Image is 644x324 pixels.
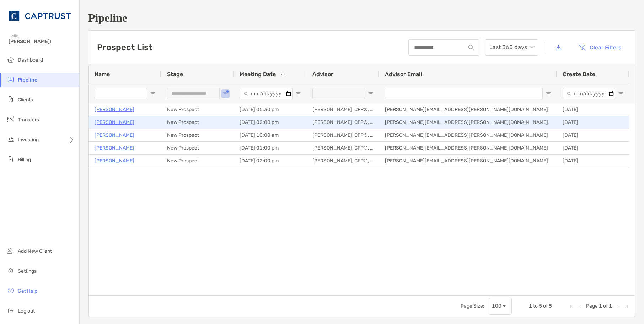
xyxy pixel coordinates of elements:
[95,105,134,114] a: [PERSON_NAME]
[546,91,551,96] button: Open Filter Menu
[6,115,15,124] img: transfers icon
[95,143,134,152] a: [PERSON_NAME]
[461,303,484,309] div: Page Size:
[368,91,374,96] button: Open Filter Menu
[489,298,512,315] div: Page Size
[9,38,75,45] span: [PERSON_NAME]!
[150,91,156,96] button: Open Filter Menu
[599,303,602,309] span: 1
[468,45,474,50] img: input icon
[18,288,37,294] span: Get Help
[167,71,183,78] span: Stage
[586,303,598,309] span: Page
[603,303,608,309] span: of
[307,155,379,167] div: [PERSON_NAME], CFP®, CDFA®
[295,91,301,96] button: Open Filter Menu
[6,286,15,295] img: get-help icon
[312,71,333,78] span: Advisor
[379,155,557,167] div: [PERSON_NAME][EMAIL_ADDRESS][PERSON_NAME][DOMAIN_NAME]
[6,135,15,143] img: investing icon
[6,266,15,275] img: settings icon
[97,42,152,52] h3: Prospect List
[234,142,307,154] div: [DATE] 01:00 pm
[18,97,33,103] span: Clients
[557,103,629,116] div: [DATE]
[578,303,583,309] div: Previous Page
[6,306,15,315] img: logout icon
[161,142,234,154] div: New Prospect
[18,137,39,143] span: Investing
[234,116,307,129] div: [DATE] 02:00 pm
[161,129,234,141] div: New Prospect
[6,55,15,64] img: dashboard icon
[557,142,629,154] div: [DATE]
[569,303,575,309] div: First Page
[573,40,627,55] button: Clear Filters
[307,103,379,116] div: [PERSON_NAME], CFP®, CDFA®
[385,71,422,78] span: Advisor Email
[489,40,534,55] span: Last 365 days
[240,88,293,99] input: Meeting Date Filter Input
[379,103,557,116] div: [PERSON_NAME][EMAIL_ADDRESS][PERSON_NAME][DOMAIN_NAME]
[161,103,234,116] div: New Prospect
[557,129,629,141] div: [DATE]
[6,246,15,255] img: add_new_client icon
[18,248,52,254] span: Add New Client
[549,303,552,309] span: 5
[88,11,635,25] h1: Pipeline
[18,268,37,274] span: Settings
[615,303,621,309] div: Next Page
[95,88,147,99] input: Name Filter Input
[222,91,228,96] button: Open Filter Menu
[234,103,307,116] div: [DATE] 05:30 pm
[18,77,37,83] span: Pipeline
[234,129,307,141] div: [DATE] 10:00 am
[234,155,307,167] div: [DATE] 02:00 pm
[539,303,542,309] span: 5
[492,303,501,309] div: 100
[18,117,39,123] span: Transfers
[9,3,71,28] img: CAPTRUST Logo
[95,118,134,127] a: [PERSON_NAME]
[379,129,557,141] div: [PERSON_NAME][EMAIL_ADDRESS][PERSON_NAME][DOMAIN_NAME]
[161,116,234,129] div: New Prospect
[533,303,538,309] span: to
[623,303,629,309] div: Last Page
[543,303,548,309] span: of
[618,91,624,96] button: Open Filter Menu
[609,303,612,309] span: 1
[385,88,543,99] input: Advisor Email Filter Input
[95,156,134,165] a: [PERSON_NAME]
[6,75,15,84] img: pipeline icon
[6,155,15,163] img: billing icon
[6,95,15,104] img: clients icon
[307,116,379,129] div: [PERSON_NAME], CFP®, CDFA®
[563,88,615,99] input: Create Date Filter Input
[529,303,532,309] span: 1
[379,116,557,129] div: [PERSON_NAME][EMAIL_ADDRESS][PERSON_NAME][DOMAIN_NAME]
[18,57,43,63] span: Dashboard
[557,116,629,129] div: [DATE]
[379,142,557,154] div: [PERSON_NAME][EMAIL_ADDRESS][PERSON_NAME][DOMAIN_NAME]
[557,155,629,167] div: [DATE]
[307,129,379,141] div: [PERSON_NAME], CFP®, CDFA®
[240,71,276,78] span: Meeting Date
[95,71,110,78] span: Name
[563,71,595,78] span: Create Date
[95,131,134,140] a: [PERSON_NAME]
[18,157,31,163] span: Billing
[161,155,234,167] div: New Prospect
[307,142,379,154] div: [PERSON_NAME], CFP®, CDFA®
[18,308,35,314] span: Log out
